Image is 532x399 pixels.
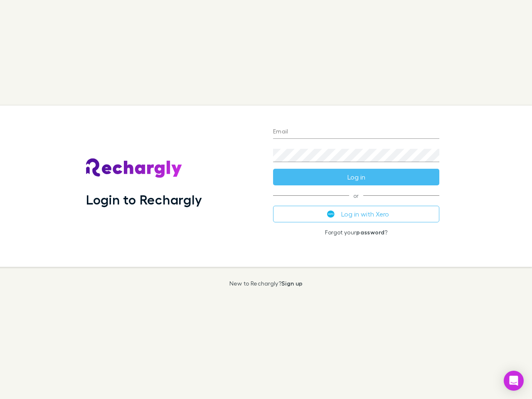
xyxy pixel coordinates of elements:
a: Sign up [281,280,303,287]
img: Xero's logo [327,210,335,218]
p: New to Rechargly? [229,280,303,287]
button: Log in [273,169,439,185]
a: password [356,229,384,236]
p: Forgot your ? [273,229,439,236]
img: Rechargly's Logo [86,158,182,178]
div: Open Intercom Messenger [504,371,524,391]
h1: Login to Rechargly [86,192,202,207]
button: Log in with Xero [273,206,439,222]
